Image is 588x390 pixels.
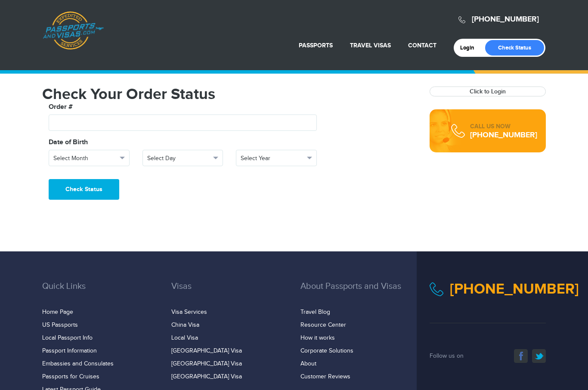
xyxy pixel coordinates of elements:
label: Date of Birth [49,137,88,148]
a: Local Visa [171,334,198,341]
a: Contact [408,42,436,49]
a: Travel Blog [300,309,330,316]
a: Local Passport Info [42,334,93,341]
button: Select Day [142,150,223,166]
a: Customer Reviews [300,373,350,380]
a: Home Page [42,309,73,316]
a: China Visa [171,322,199,328]
a: [GEOGRAPHIC_DATA] Visa [171,360,242,367]
a: How it works [300,334,335,341]
button: Check Status [49,179,119,200]
h1: Check Your Order Status [42,87,417,102]
a: Passport Information [42,347,97,354]
span: Follow us on [430,353,464,359]
a: [PHONE_NUMBER] [470,130,537,140]
a: About [300,360,316,367]
a: Passports & [DOMAIN_NAME] [43,11,104,50]
a: Embassies and Consulates [42,360,114,367]
span: Select Day [147,154,211,163]
a: Visa Services [171,309,207,316]
a: Passports [299,42,333,49]
button: Select Year [236,150,317,166]
h3: Quick Links [42,282,158,304]
a: twitter [532,349,546,363]
a: [GEOGRAPHIC_DATA] Visa [171,373,242,380]
a: Passports for Cruises [42,373,99,380]
a: Login [460,44,480,51]
a: Click to Login [470,88,506,95]
a: [PHONE_NUMBER] [450,280,579,298]
a: Resource Center [300,322,346,328]
h3: Visas [171,282,288,304]
h3: About Passports and Visas [300,282,417,304]
div: CALL US NOW [470,122,537,131]
span: Select Month [53,154,117,163]
a: [PHONE_NUMBER] [472,15,539,24]
a: Corporate Solutions [300,347,353,354]
label: Order # [49,102,73,112]
span: Select Year [241,154,304,163]
a: Check Status [485,40,544,56]
a: facebook [514,349,528,363]
a: [GEOGRAPHIC_DATA] Visa [171,347,242,354]
a: US Passports [42,322,78,328]
button: Select Month [49,150,130,166]
a: Travel Visas [350,42,391,49]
